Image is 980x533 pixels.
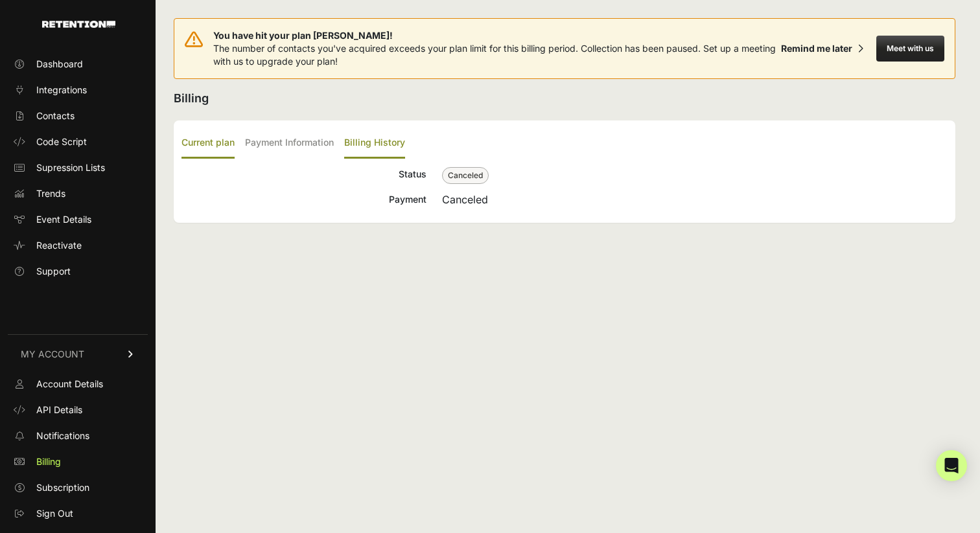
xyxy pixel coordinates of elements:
label: Payment Information [245,128,334,159]
span: API Details [36,403,82,416]
a: Notifications [8,425,148,446]
span: Reactivate [36,239,82,252]
span: The number of contacts you've acquired exceeds your plan limit for this billing period. Collectio... [213,43,776,67]
span: Code Script [36,135,87,148]
a: Trends [8,183,148,204]
span: MY ACCOUNT [21,348,84,361]
button: Remind me later [776,37,869,60]
label: Billing History [344,128,405,159]
div: Remind me later [781,42,852,55]
a: Reactivate [8,235,148,256]
span: Billing [36,455,61,468]
a: API Details [8,400,148,420]
a: Contacts [8,106,148,126]
a: Integrations [8,80,148,100]
span: Canceled [442,167,489,184]
span: Subscription [36,481,89,494]
span: Notifications [36,429,89,442]
a: Billing [8,451,148,472]
span: Trends [36,187,65,200]
div: Payment [181,192,426,207]
span: Event Details [36,213,91,226]
a: Dashboard [8,54,148,74]
a: Sign Out [8,503,148,524]
a: Account Details [8,374,148,394]
span: Contacts [36,109,75,122]
img: Retention.com [42,21,115,28]
label: Current plan [181,128,235,159]
a: MY ACCOUNT [8,334,148,374]
a: Event Details [8,209,148,230]
span: Support [36,265,71,278]
a: Code Script [8,131,148,152]
a: Support [8,261,148,282]
span: Sign Out [36,507,73,520]
span: You have hit your plan [PERSON_NAME]! [213,29,776,42]
div: Open Intercom Messenger [936,450,967,481]
span: Account Details [36,378,103,391]
span: Dashboard [36,58,83,71]
a: Subscription [8,477,148,498]
span: Supression Lists [36,161,105,174]
span: Integrations [36,84,87,96]
div: Status [181,166,426,184]
a: Supression Lists [8,157,148,178]
div: Canceled [442,192,948,207]
h2: Billing [174,89,955,108]
button: Meet with us [876,36,944,62]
